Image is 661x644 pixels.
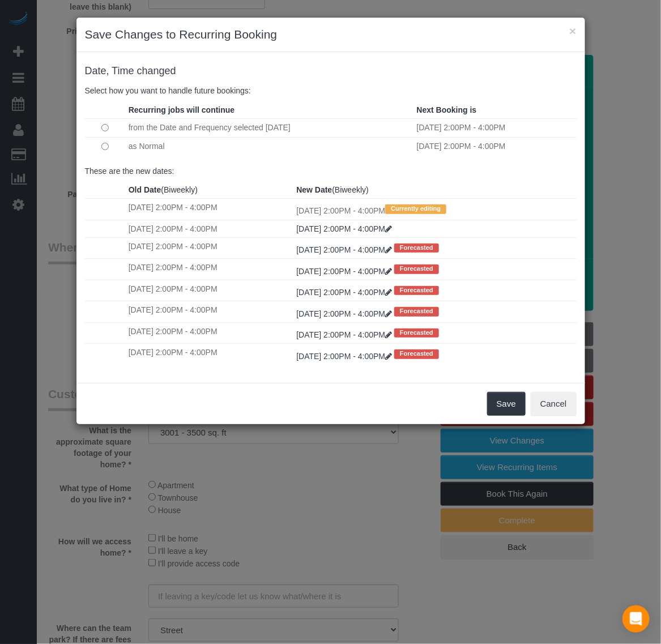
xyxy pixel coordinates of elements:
td: [DATE] 2:00PM - 4:00PM [126,301,294,322]
button: × [569,25,576,37]
td: [DATE] 2:00PM - 4:00PM [414,137,577,155]
span: Forecasted [394,307,439,316]
strong: Recurring jobs will continue [129,105,234,114]
span: Forecasted [394,265,439,274]
td: [DATE] 2:00PM - 4:00PM [126,280,294,301]
a: [DATE] 2:00PM - 4:00PM [296,352,394,361]
div: Open Intercom Messenger [622,605,650,633]
button: Save [487,392,526,416]
td: [DATE] 2:00PM - 4:00PM [126,259,294,280]
strong: Old Date [129,185,161,194]
h3: Save Changes to Recurring Booking [85,26,577,43]
a: [DATE] 2:00PM - 4:00PM [296,267,394,276]
td: [DATE] 2:00PM - 4:00PM [293,199,576,220]
th: (Biweekly) [126,181,294,199]
a: [DATE] 2:00PM - 4:00PM [296,288,394,297]
td: [DATE] 2:00PM - 4:00PM [126,322,294,343]
a: [DATE] 2:00PM - 4:00PM [296,309,394,318]
span: Date, Time [85,65,134,76]
th: (Biweekly) [293,181,576,199]
td: [DATE] 2:00PM - 4:00PM [414,118,577,137]
p: Select how you want to handle future bookings: [85,85,577,96]
strong: Next Booking is [417,105,477,114]
h4: changed [85,66,577,77]
a: [DATE] 2:00PM - 4:00PM [296,330,394,339]
a: [DATE] 2:00PM - 4:00PM [296,224,392,233]
span: Currently editing [385,204,446,214]
a: [DATE] 2:00PM - 4:00PM [296,245,394,254]
span: Forecasted [394,286,439,295]
strong: New Date [296,185,332,194]
span: Forecasted [394,244,439,253]
td: [DATE] 2:00PM - 4:00PM [126,199,294,220]
span: Forecasted [394,349,439,359]
span: Forecasted [394,329,439,338]
td: from the Date and Frequency selected [DATE] [126,118,414,137]
td: [DATE] 2:00PM - 4:00PM [126,237,294,258]
td: as Normal [126,137,414,155]
button: Cancel [531,392,577,416]
td: [DATE] 2:00PM - 4:00PM [126,344,294,365]
p: These are the new dates: [85,165,577,177]
td: [DATE] 2:00PM - 4:00PM [126,220,294,237]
